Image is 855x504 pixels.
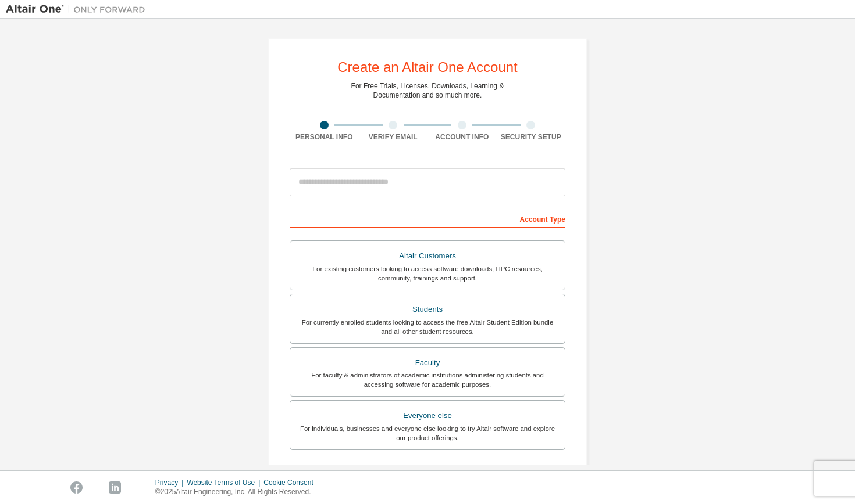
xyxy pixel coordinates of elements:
div: For Free Trials, Licenses, Downloads, Learning & Documentation and so much more. [351,81,504,100]
div: Privacy [155,478,187,487]
div: For currently enrolled students looking to access the free Altair Student Edition bundle and all ... [297,318,558,336]
div: Personal Info [290,132,359,142]
div: Altair Customers [297,248,558,264]
div: Students [297,301,558,318]
div: Verify Email [359,132,428,142]
div: For existing customers looking to access software downloads, HPC resources, community, trainings ... [297,264,558,283]
div: For faculty & administrators of academic institutions administering students and accessing softwa... [297,370,558,389]
div: Website Terms of Use [187,478,263,487]
img: Altair One [6,3,151,15]
div: Account Type [290,209,565,228]
div: Faculty [297,355,558,371]
div: Account Info [427,132,497,142]
div: For individuals, businesses and everyone else looking to try Altair software and explore our prod... [297,424,558,442]
div: Cookie Consent [263,478,320,487]
img: linkedin.svg [109,481,121,494]
div: Everyone else [297,408,558,424]
p: © 2025 Altair Engineering, Inc. All Rights Reserved. [155,487,320,497]
div: Create an Altair One Account [337,60,518,74]
div: Security Setup [497,132,566,142]
img: facebook.svg [70,481,83,494]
